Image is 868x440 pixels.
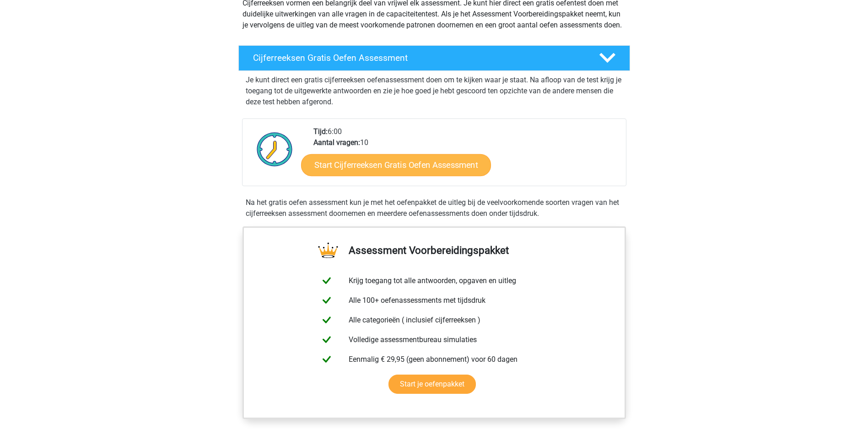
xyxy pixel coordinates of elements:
[252,126,298,172] img: Klok
[242,197,626,219] div: Na het gratis oefen assessment kun je met het oefenpakket de uitleg bij de veelvoorkomende soorte...
[307,126,625,186] div: 6:00 10
[246,75,623,107] p: Je kunt direct een gratis cijferreeksen oefenassessment doen om te kijken waar je staat. Na afloo...
[313,138,360,147] b: Aantal vragen:
[301,154,491,176] a: Start Cijferreeksen Gratis Oefen Assessment
[253,53,584,63] h4: Cijferreeksen Gratis Oefen Assessment
[235,45,634,71] a: Cijferreeksen Gratis Oefen Assessment
[388,375,476,394] a: Start je oefenpakket
[313,127,328,136] b: Tijd:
